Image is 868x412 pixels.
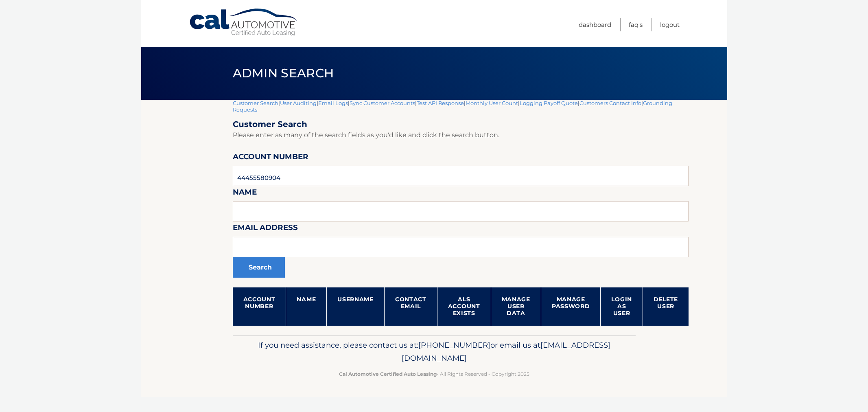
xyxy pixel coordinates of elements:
[233,100,689,335] div: | | | | | | | |
[339,371,437,377] strong: Cal Automotive Certified Auto Leasing
[233,151,308,166] label: Account Number
[233,66,334,81] span: Admin Search
[402,340,610,363] span: [EMAIL_ADDRESS][DOMAIN_NAME]
[491,287,541,326] th: Manage User Data
[233,100,672,113] a: Grounding Requests
[541,287,601,326] th: Manage Password
[466,100,518,106] a: Monthly User Count
[189,8,299,37] a: Cal Automotive
[520,100,578,106] a: Logging Payoff Quote
[318,100,348,106] a: Email Logs
[350,100,415,106] a: Sync Customer Accounts
[579,18,611,31] a: Dashboard
[280,100,317,106] a: User Auditing
[417,100,464,106] a: Test API Response
[238,339,630,365] p: If you need assistance, please contact us at: or email us at
[233,287,286,326] th: Account Number
[233,257,285,278] button: Search
[437,287,491,326] th: ALS Account Exists
[660,18,680,31] a: Logout
[327,287,385,326] th: Username
[233,186,257,201] label: Name
[233,221,298,237] label: Email Address
[643,287,689,326] th: Delete User
[238,370,630,378] p: - All Rights Reserved - Copyright 2025
[601,287,643,326] th: Login as User
[286,287,327,326] th: Name
[233,119,689,129] h2: Customer Search
[629,18,643,31] a: FAQ's
[579,100,641,106] a: Customers Contact Info
[384,287,437,326] th: Contact Email
[233,100,278,106] a: Customer Search
[233,129,689,141] p: Please enter as many of the search fields as you'd like and click the search button.
[418,340,490,350] span: [PHONE_NUMBER]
